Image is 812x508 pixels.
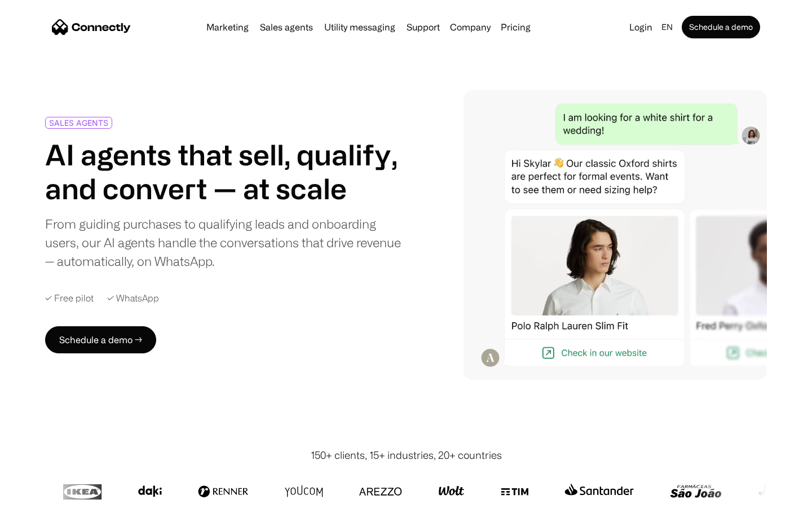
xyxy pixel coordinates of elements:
[45,293,94,304] div: ✓ Free pilot
[255,23,317,32] a: Sales agents
[320,23,400,32] a: Utility messaging
[450,19,491,35] div: Company
[45,214,401,270] div: From guiding purchases to qualifying leads and onboarding users, our AI agents handle the convers...
[402,23,444,32] a: Support
[202,23,253,32] a: Marketing
[661,19,673,35] div: en
[107,293,159,304] div: ✓ WhatsApp
[49,119,108,127] div: SALES AGENTS
[23,488,68,504] ul: Language list
[311,448,502,463] div: 150+ clients, 15+ industries, 20+ countries
[11,487,68,504] aside: Language selected: English
[682,16,760,38] a: Schedule a demo
[45,138,401,205] h1: AI agents that sell, qualify, and convert — at scale
[45,326,156,353] a: Schedule a demo →
[625,19,657,35] a: Login
[496,23,535,32] a: Pricing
